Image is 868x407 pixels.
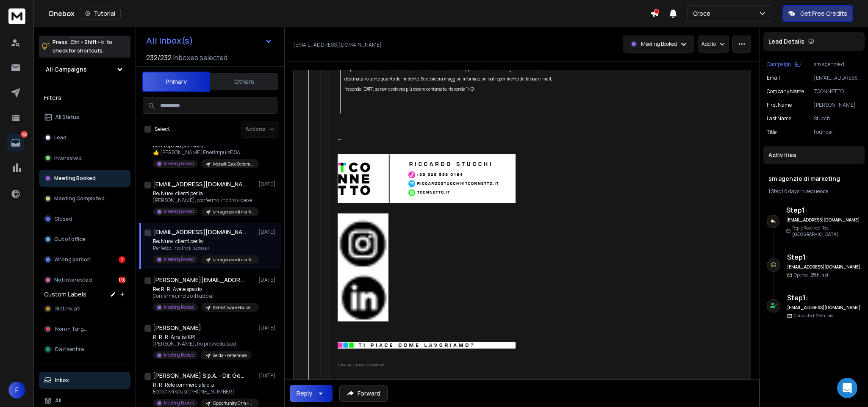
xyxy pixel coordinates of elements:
[213,352,247,359] p: Selda - settembre
[338,134,341,144] span: --
[39,251,130,268] button: Wrong person2
[297,389,312,398] div: Reply
[8,382,25,399] button: F
[814,61,861,68] p: sm agenzie di marketing
[153,149,255,156] p: 👍 [PERSON_NAME] EnerimpulsE SA
[153,286,255,293] p: Re: R: R: Avete spazio
[293,42,382,48] p: [EMAIL_ADDRESS][DOMAIN_NAME]
[786,205,868,215] h6: Step 1 :
[794,313,834,319] p: Contacted
[641,41,677,47] p: Meeting Booked
[258,277,277,283] p: [DATE]
[164,352,194,358] p: Meeting Booked
[48,8,650,19] div: Onebox
[213,257,254,263] p: sm agenzie di marketing
[290,385,333,402] button: Reply
[767,61,801,68] button: Campaign
[119,277,125,283] div: 140
[814,75,861,81] p: [EMAIL_ADDRESS][DOMAIN_NAME]
[767,129,776,136] p: title
[344,66,553,92] span: La presente mail ha l'unico scopo di instaurare un eventuale rapporto lavorativo nel legittimo in...
[55,346,84,353] span: Da risentire
[786,217,860,223] h6: [EMAIL_ADDRESS][DOMAIN_NAME]
[142,72,210,92] button: Primary
[39,372,130,389] button: Inbox
[816,313,834,318] span: 25th, set
[55,397,61,404] p: All
[54,236,86,243] p: Out of office
[153,238,255,245] p: Re: Nuovi clienti per la
[153,388,255,395] p: Eccolo Mi scusi [PHONE_NUMBER]
[54,277,92,283] p: Not Interested
[55,305,80,312] span: Slot inviati
[153,324,201,332] h1: [PERSON_NAME]
[54,216,72,222] p: Closed
[119,256,125,263] div: 2
[213,305,254,311] p: SM Software House & IT - ottobre
[39,271,130,288] button: Not Interested140
[787,305,861,311] h6: [EMAIL_ADDRESS][DOMAIN_NAME]
[55,377,69,384] p: Inbox
[767,102,792,108] p: First Name
[153,341,252,347] p: [PERSON_NAME], ho provveduto ad
[693,9,714,18] p: Croce
[792,225,868,238] p: Reply Received
[39,190,130,207] button: Meeting Completed
[54,256,91,263] p: Wrong person
[768,174,860,183] h1: sm agenzie di marketing
[153,334,252,341] p: R: R: R: Analisi KPI
[39,150,130,166] button: Interested
[69,37,105,47] span: Ctrl + Shift + k
[763,146,865,164] div: Activities
[39,300,130,317] button: Slot inviati
[767,88,804,95] p: Company Name
[213,161,254,167] p: Mensit Esco Settembre
[258,372,277,379] p: [DATE]
[153,228,246,236] h1: [EMAIL_ADDRESS][DOMAIN_NAME]
[164,256,194,263] p: Meeting Booked
[55,326,89,332] span: Non in Target
[54,134,67,141] p: Lead
[768,188,781,195] span: 1 Step
[767,75,780,81] p: Email
[153,382,255,388] p: R: R: Rete commerciale più
[814,102,861,108] p: [PERSON_NAME]
[146,36,193,45] h1: All Inbox(s)
[768,37,804,46] p: Lead Details
[800,9,847,18] p: Get Free Credits
[767,61,791,68] p: Campaign
[164,400,194,406] p: Meeting Booked
[153,190,255,197] p: Re: Nuovi clienti per la
[153,197,255,204] p: [PERSON_NAME], confermo. Inoltro video e
[80,8,121,19] button: Tutorial
[39,61,130,78] button: All Campaigns
[153,245,255,252] p: Perfetto, inoltro il tutto al
[258,324,277,331] p: [DATE]
[153,180,246,188] h1: [EMAIL_ADDRESS][DOMAIN_NAME]
[702,41,716,47] p: Add to
[155,126,170,133] label: Select
[54,195,105,202] p: Meeting Completed
[39,129,130,146] button: Lead
[213,400,254,407] p: Opportunity Crm - manifatturiero
[44,290,86,299] h3: Custom Labels
[210,72,278,91] button: Others
[767,115,791,122] p: Last Name
[53,38,112,55] p: Press to check for shortcuts.
[814,88,861,95] p: TCONNETTO
[338,154,516,203] img: AIorK4yODt7MEU9Nbb8ijtRtTYdI50vye2GzwZzR3ACyTfWmlvz9QefXi6tcFUoVe1I6H1Fvqv0Tf_HQAbmU
[787,264,861,270] h6: [EMAIL_ADDRESS][DOMAIN_NAME]
[814,129,861,136] p: Founder
[837,378,857,398] div: Open Intercom Messenger
[258,229,277,235] p: [DATE]
[768,188,860,195] div: |
[338,362,384,368] a: Lasciaci una recensione
[153,276,246,284] h1: [PERSON_NAME][EMAIL_ADDRESS][DOMAIN_NAME]
[39,341,130,358] button: Da risentire
[39,321,130,338] button: Non in Target
[792,225,838,237] span: 1st, [GEOGRAPHIC_DATA]
[7,134,24,151] a: 142
[153,371,246,380] h1: [PERSON_NAME] S.p.A. - Dir. Generale - [PERSON_NAME]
